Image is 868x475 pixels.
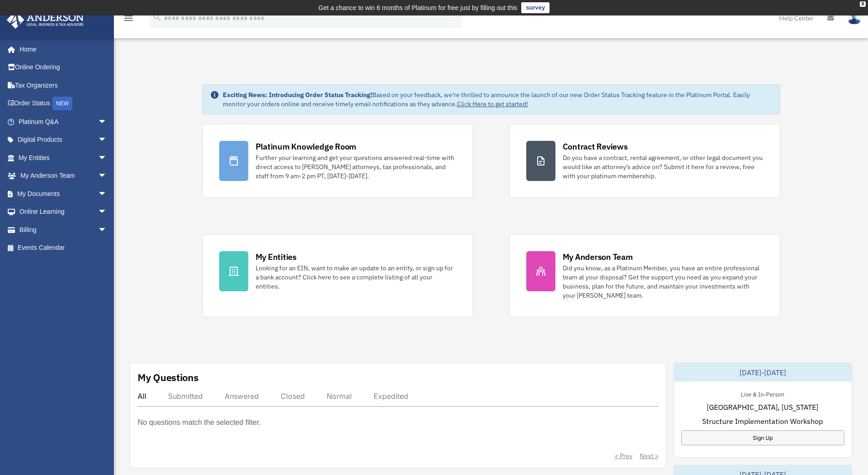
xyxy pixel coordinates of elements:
i: menu [123,13,134,24]
a: My Anderson Team Did you know, as a Platinum Member, you have an entire professional team at your... [509,234,780,317]
div: Submitted [168,392,203,401]
span: Structure Implementation Workshop [702,416,823,427]
div: All [138,392,146,401]
a: Order StatusNEW [6,94,121,113]
a: My Entities Looking for an EIN, want to make an update to an entity, or sign up for a bank accoun... [202,234,473,317]
span: arrow_drop_down [98,149,116,167]
strong: Exciting News: Introducing Order Status Tracking! [223,91,372,99]
span: arrow_drop_down [98,185,116,203]
a: menu [123,16,134,24]
div: Looking for an EIN, want to make an update to an entity, or sign up for a bank account? Click her... [256,263,456,291]
span: arrow_drop_down [98,113,116,131]
i: search [152,12,162,22]
a: Online Learningarrow_drop_down [6,203,121,221]
a: My Anderson Teamarrow_drop_down [6,167,121,185]
div: Contract Reviews [563,141,628,152]
a: survey [521,2,550,13]
a: Sign Up [681,430,844,445]
span: arrow_drop_down [98,167,116,186]
span: arrow_drop_down [98,131,116,150]
div: Did you know, as a Platinum Member, you have an entire professional team at your disposal? Get th... [563,263,763,300]
a: My Entitiesarrow_drop_down [6,149,121,167]
div: My Anderson Team [563,251,633,263]
div: close [860,1,866,7]
a: Platinum Q&Aarrow_drop_down [6,113,121,131]
div: Based on your feedback, we're thrilled to announce the launch of our new Order Status Tracking fe... [223,90,772,108]
a: Platinum Knowledge Room Further your learning and get your questions answered real-time with dire... [202,124,473,198]
div: [DATE]-[DATE] [674,363,852,382]
div: Closed [281,392,305,401]
div: Answered [225,392,259,401]
div: My Questions [138,371,199,384]
a: My Documentsarrow_drop_down [6,185,121,203]
img: Anderson Advisors Platinum Portal [4,11,87,29]
div: Do you have a contract, rental agreement, or other legal document you would like an attorney's ad... [563,153,763,181]
img: User Pic [847,11,861,25]
a: Online Ordering [6,58,121,77]
a: Tax Organizers [6,76,121,94]
div: Get a chance to win 6 months of Platinum for free just by filling out this [318,2,518,13]
div: NEW [52,97,72,110]
div: Expedited [374,392,408,401]
div: Normal [327,392,352,401]
span: arrow_drop_down [98,221,116,239]
div: Further your learning and get your questions answered real-time with direct access to [PERSON_NAM... [256,153,456,181]
a: Click Here to get started! [457,100,528,108]
span: arrow_drop_down [98,203,116,222]
a: Events Calendar [6,239,121,257]
div: Live & In-Person [734,389,791,398]
div: Platinum Knowledge Room [256,141,357,152]
a: Contract Reviews Do you have a contract, rental agreement, or other legal document you would like... [509,124,780,198]
span: [GEOGRAPHIC_DATA], [US_STATE] [707,402,818,413]
a: Billingarrow_drop_down [6,221,121,239]
a: Digital Productsarrow_drop_down [6,131,121,149]
div: My Entities [256,251,297,263]
a: Home [6,40,116,58]
p: No questions match the selected filter. [138,416,261,429]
